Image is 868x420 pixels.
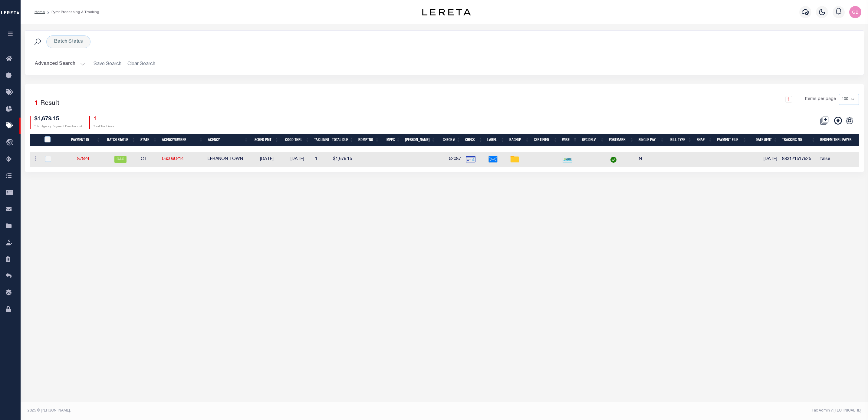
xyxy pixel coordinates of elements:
[330,152,357,167] td: $1,679.15
[63,134,103,146] th: Payment ID: activate to sort column ascending
[382,134,403,146] th: MPPC: activate to sort column ascending
[780,134,818,146] th: Tracking No: activate to sort column ascending
[749,134,780,146] th: Date Sent: activate to sort column ascending
[636,152,667,167] td: N
[507,134,531,146] th: Backup: activate to sort column ascending
[114,156,127,163] span: CAC
[46,35,90,48] div: Batch Status
[205,134,251,146] th: Agency: activate to sort column ascending
[666,134,694,146] th: Bill Type: activate to sort column ascending
[35,100,38,107] span: 1
[715,134,749,146] th: Payment File: activate to sort column ascending
[205,152,252,167] td: LEBANON TOWN
[45,9,99,15] li: Pymt Processing & Tracking
[77,157,89,161] a: 87924
[488,155,498,164] img: Envelope.png
[281,134,312,146] th: Good Thru: activate to sort column ascending
[463,134,485,146] th: Check: activate to sort column ascending
[35,58,85,70] button: Advanced Search
[610,157,616,163] img: check-icon-green.svg
[252,152,282,167] td: [DATE]
[356,134,382,146] th: Rdmptns: activate to sort column ascending
[159,134,205,146] th: AgencyNumber: activate to sort column ascending
[282,152,313,167] td: [DATE]
[785,96,792,103] a: 1
[818,152,864,167] td: false
[312,134,330,146] th: Tax Lines
[313,152,330,167] td: 1
[330,134,356,146] th: Total Due: activate to sort column ascending
[780,152,818,167] td: 883121517925
[94,116,114,123] h4: 1
[607,134,636,146] th: Postmark: activate to sort column ascending
[94,125,114,129] p: Total Tax Lines
[438,134,463,146] th: Check #: activate to sort column ascending
[694,134,715,146] th: SNAP: activate to sort column ascending
[34,125,82,129] p: Total Agency Payment Due Amount
[138,152,159,167] td: CT
[6,139,15,147] i: travel_explore
[510,155,520,164] img: open-file-folder.png
[35,10,45,14] a: Home
[438,152,463,167] td: 52087
[162,157,184,161] a: 060060214
[138,134,159,146] th: State: activate to sort column ascending
[805,96,836,103] span: Items per page
[403,134,438,146] th: Bill Fee: activate to sort column ascending
[749,152,780,167] td: [DATE]
[636,134,666,146] th: Single Pay: activate to sort column ascending
[40,99,59,108] label: Result
[103,134,138,146] th: Batch Status: activate to sort column ascending
[560,134,579,146] th: Wire: activate to sort column descending
[849,6,861,18] img: svg+xml;base64,PHN2ZyB4bWxucz0iaHR0cDovL3d3dy53My5vcmcvMjAwMC9zdmciIHBvaW50ZXItZXZlbnRzPSJub25lIi...
[485,134,507,146] th: Label: activate to sort column ascending
[580,134,607,146] th: Spc.Delv: activate to sort column ascending
[818,134,864,146] th: Redeem Thru Payer: activate to sort column ascending
[422,9,471,15] img: logo-dark.svg
[466,155,475,164] img: check-bank.png
[531,134,560,146] th: Certified: activate to sort column ascending
[563,157,572,163] img: wire-transfer-logo.png
[41,134,63,146] th: PayeePmtBatchStatus
[34,116,82,123] h4: $1,679.15
[251,134,281,146] th: SCHED PMT: activate to sort column ascending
